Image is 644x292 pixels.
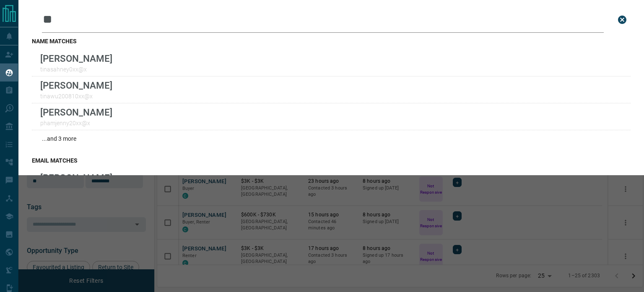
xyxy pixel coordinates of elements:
div: ...and 3 more [32,130,631,147]
p: tinawu200810xx@x [40,93,112,100]
h3: email matches [32,157,631,164]
p: [PERSON_NAME] [40,172,112,183]
button: close search bar [614,11,631,28]
p: [PERSON_NAME] [40,107,112,118]
p: [PERSON_NAME] [40,80,112,91]
h3: name matches [32,38,631,45]
p: tinasahney0xx@x [40,66,112,73]
p: phamjenny20xx@x [40,120,112,126]
p: [PERSON_NAME] [40,53,112,64]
